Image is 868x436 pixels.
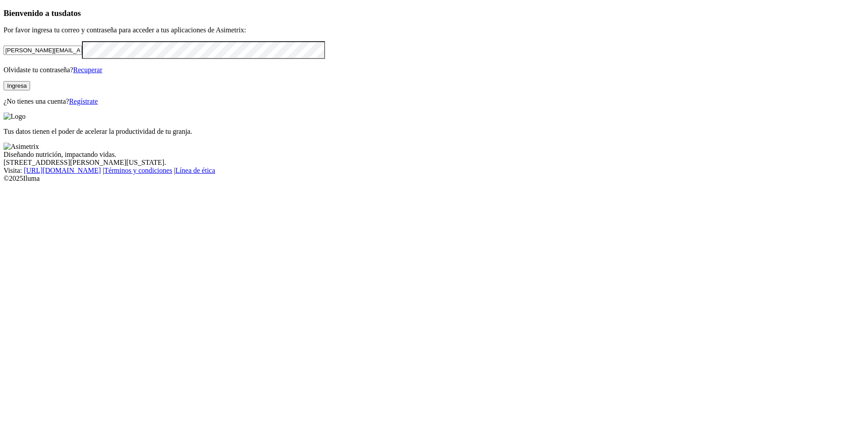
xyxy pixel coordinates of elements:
[4,66,864,74] p: Olvidaste tu contraseña?
[4,143,39,151] img: Asimetrix
[4,167,864,175] div: Visita : | |
[4,97,864,105] p: ¿No tienes una cuenta?
[4,159,864,167] div: [STREET_ADDRESS][PERSON_NAME][US_STATE].
[4,175,864,183] div: © 2025 Iluma
[4,128,864,136] p: Tus datos tienen el poder de acelerar la productividad de tu granja.
[4,151,864,159] div: Diseñando nutrición, impactando vidas.
[4,81,30,90] button: Ingresa
[4,113,26,121] img: Logo
[69,97,98,105] a: Regístrate
[62,8,81,18] span: datos
[24,167,101,174] a: [URL][DOMAIN_NAME]
[175,167,215,174] a: Línea de ética
[4,46,82,55] input: Tu correo
[104,167,172,174] a: Términos y condiciones
[73,66,102,74] a: Recuperar
[4,26,864,34] p: Por favor ingresa tu correo y contraseña para acceder a tus aplicaciones de Asimetrix:
[4,8,864,18] h3: Bienvenido a tus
